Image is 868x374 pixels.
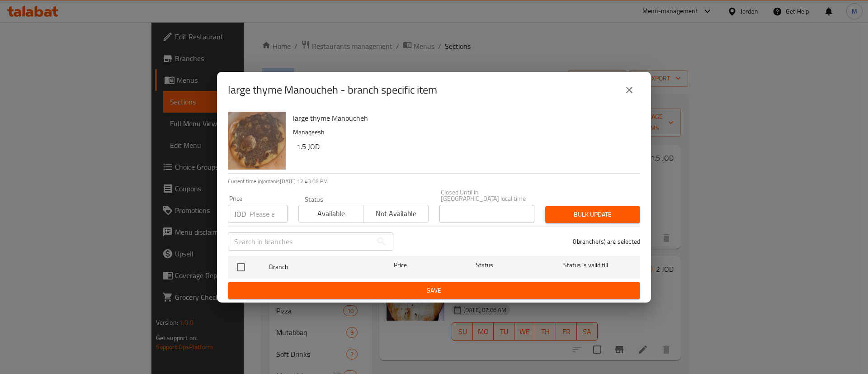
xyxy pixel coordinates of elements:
[552,209,633,220] span: Bulk update
[539,260,633,271] span: Status is valid till
[367,207,425,220] span: Not available
[293,112,633,124] h6: large thyme Manoucheh
[297,140,633,153] h6: 1.5 JOD
[302,207,360,220] span: Available
[228,83,437,97] h2: large thyme Manoucheh - branch specific item
[545,206,640,223] button: Bulk update
[293,127,633,138] p: Manaqeesh
[228,112,286,170] img: large thyme Manoucheh
[235,285,633,296] span: Save
[438,260,532,271] span: Status
[363,205,428,223] button: Not available
[370,260,430,271] span: Price
[234,208,246,219] p: JOD
[298,205,363,223] button: Available
[228,232,373,251] input: Search in branches
[228,177,640,185] p: Current time in Jordan is [DATE] 12:43:08 PM
[618,79,640,101] button: close
[573,237,640,246] p: 0 branche(s) are selected
[228,282,640,299] button: Save
[269,261,363,273] span: Branch
[250,205,288,223] input: Please enter price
